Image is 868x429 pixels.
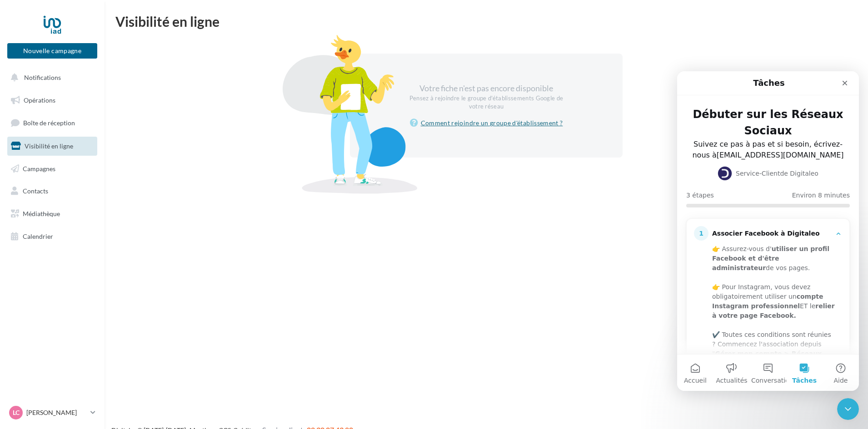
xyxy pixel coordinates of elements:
[408,94,564,111] div: Pensez à rejoindre le groupe d'établissements Google de votre réseau
[13,408,20,417] span: LC
[410,118,563,128] a: Comment rejoindre un groupe d'établissement ?
[24,96,55,104] span: Opérations
[5,204,99,223] a: Médiathèque
[5,91,99,110] a: Opérations
[7,404,97,421] a: LC [PERSON_NAME]
[5,227,99,246] a: Calendrier
[24,74,61,81] span: Notifications
[115,15,857,28] div: Visibilité en ligne
[23,232,53,240] span: Calendrier
[837,398,859,420] iframe: Intercom live chat
[25,142,73,150] span: Visibilité en ligne
[26,408,87,417] p: [PERSON_NAME]
[5,113,99,133] a: Boîte de réception
[677,71,859,391] iframe: Intercom live chat
[23,164,55,172] span: Campagnes
[408,83,564,110] div: Votre fiche n'est pas encore disponible
[7,43,97,59] button: Nouvelle campagne
[23,119,75,127] span: Boîte de réception
[5,182,99,201] a: Contacts
[5,159,99,178] a: Campagnes
[23,210,60,217] span: Médiathèque
[5,68,95,87] button: Notifications
[23,187,48,195] span: Contacts
[5,137,99,156] a: Visibilité en ligne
